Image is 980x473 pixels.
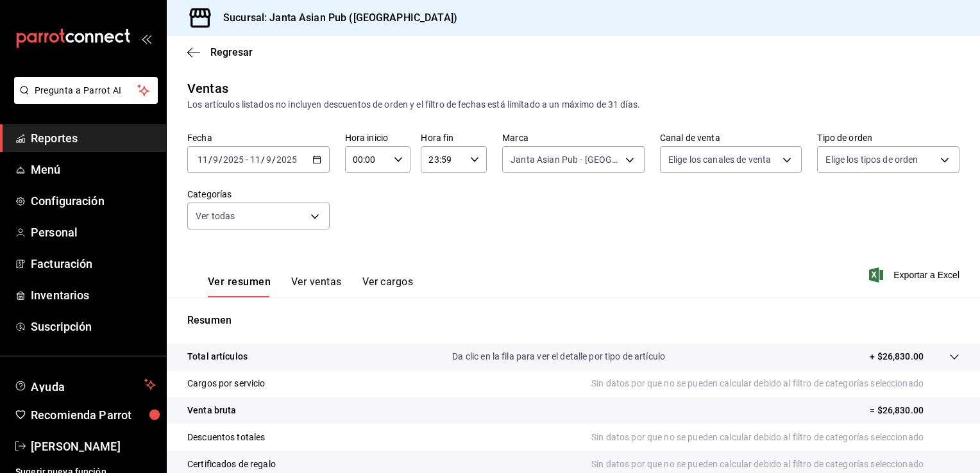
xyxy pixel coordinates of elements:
span: Ver todas [196,210,235,222]
span: Suscripción [31,318,156,335]
span: Menú [31,161,156,178]
span: Ayuda [31,377,139,392]
p: Da clic en la fila para ver el detalle por tipo de artículo [452,350,665,363]
button: Ver resumen [208,276,271,297]
span: Pregunta a Parrot AI [35,84,138,97]
input: -- [266,154,272,165]
button: Ver ventas [291,276,342,297]
p: Sin datos por que no se pueden calcular debido al filtro de categorías seleccionado [591,458,959,471]
p: Certificados de regalo [187,458,276,471]
button: Ver cargos [362,276,414,297]
p: Venta bruta [187,404,236,417]
label: Tipo de orden [817,133,959,142]
span: Personal [31,224,156,241]
span: Regresar [210,46,253,58]
span: / [272,154,276,165]
input: -- [249,154,261,165]
p: Resumen [187,313,959,328]
span: Inventarios [31,286,156,304]
p: Cargos por servicio [187,377,266,390]
span: Facturación [31,255,156,272]
label: Hora inicio [345,133,411,142]
span: Reportes [31,129,156,147]
span: / [261,154,265,165]
input: -- [197,154,208,165]
input: ---- [276,154,298,165]
a: Pregunta a Parrot AI [9,93,158,106]
input: ---- [223,154,244,165]
span: Janta Asian Pub - [GEOGRAPHIC_DATA] [511,153,621,166]
label: Marca [502,133,645,142]
span: Elige los tipos de orden [825,153,918,166]
p: = $26,830.00 [870,404,959,417]
p: Sin datos por que no se pueden calcular debido al filtro de categorías seleccionado [591,377,959,390]
label: Categorías [187,190,330,199]
div: Ventas [187,79,228,98]
div: Los artículos listados no incluyen descuentos de orden y el filtro de fechas está limitado a un m... [187,98,959,112]
span: Configuración [31,192,156,210]
p: Descuentos totales [187,431,265,444]
label: Canal de venta [660,133,802,142]
label: Fecha [187,133,330,142]
button: Regresar [187,46,253,58]
p: Sin datos por que no se pueden calcular debido al filtro de categorías seleccionado [591,431,959,444]
span: [PERSON_NAME] [31,438,156,455]
p: + $26,830.00 [870,350,924,363]
span: / [219,154,223,165]
p: Total artículos [187,350,248,363]
button: Exportar a Excel [872,267,959,283]
span: Recomienda Parrot [31,406,156,424]
input: -- [212,154,219,165]
button: Pregunta a Parrot AI [14,77,158,104]
label: Hora fin [421,133,487,142]
button: open_drawer_menu [141,33,151,44]
h3: Sucursal: Janta Asian Pub ([GEOGRAPHIC_DATA]) [213,10,457,26]
span: - [246,154,248,165]
div: navigation tabs [208,276,413,297]
span: Elige los canales de venta [668,153,771,166]
span: / [208,154,212,165]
